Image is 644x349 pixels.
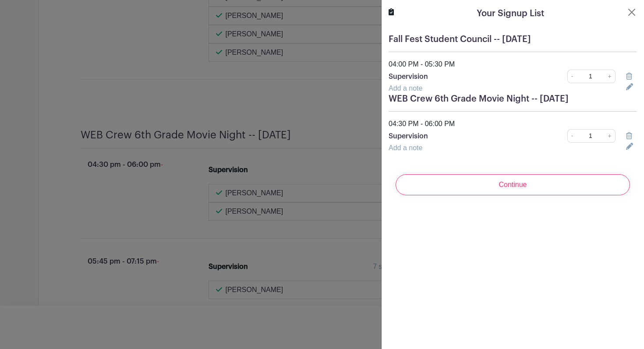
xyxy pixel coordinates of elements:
a: Add a note [389,85,422,92]
div: 04:30 PM - 06:00 PM [383,119,642,129]
a: - [567,129,577,143]
div: 04:00 PM - 05:30 PM [383,59,642,70]
button: Close [626,7,637,18]
p: Supervision [389,131,529,141]
p: Supervision [389,71,529,82]
a: + [605,70,616,83]
h5: WEB Crew 6th Grade Movie Night -- [DATE] [389,94,637,104]
a: - [567,70,577,83]
h5: Fall Fest Student Council -- [DATE] [389,34,637,45]
a: + [605,129,616,143]
a: Add a note [389,144,422,152]
input: Continue [396,174,630,195]
h5: Your Signup List [477,7,544,20]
